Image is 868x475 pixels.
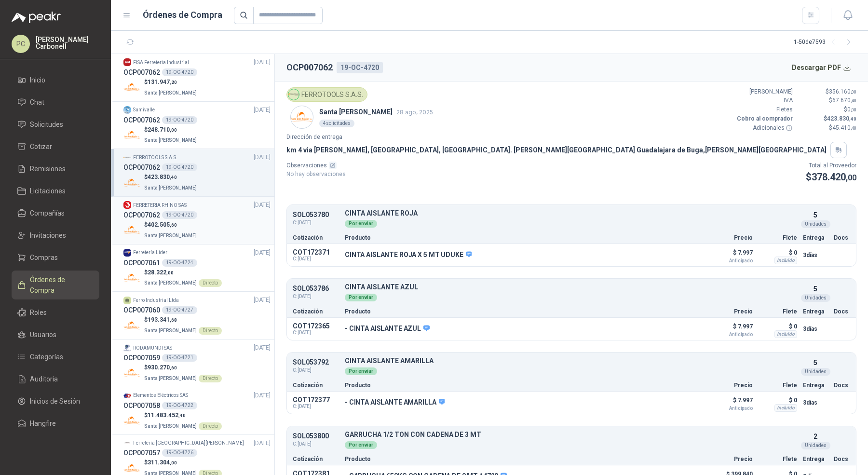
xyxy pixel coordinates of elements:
p: $ [799,114,856,123]
span: Santa [PERSON_NAME] [144,185,197,190]
span: Roles [30,307,47,318]
p: Dirección de entrega [286,133,856,142]
div: Unidades [801,442,830,449]
p: Adicionales [735,123,793,133]
p: Sumivalle [133,106,155,114]
a: Company LogoSumivalle[DATE] OCP00706219-OC-4720Company Logo$248.710,00Santa [PERSON_NAME] [123,106,271,145]
span: ,20 [170,80,177,85]
p: Ferretería Líder [133,249,167,257]
a: Ferro Industrial Ltda[DATE] OCP00706019-OC-4727Company Logo$193.341,68Santa [PERSON_NAME]Directo [123,296,271,335]
a: Inicio [12,71,99,89]
img: Company Logo [123,222,140,239]
span: ,40 [851,125,856,131]
h3: OCP007061 [123,258,160,268]
p: - CINTA AISLANTE AMARILLA [345,398,445,407]
p: $ [144,220,199,230]
span: Compras [30,252,58,263]
span: ,60 [170,365,177,370]
p: $ [144,78,199,87]
p: 5 [814,210,817,220]
span: [DATE] [254,201,271,210]
span: C: [DATE] [293,219,339,227]
p: Cotización [293,456,339,462]
p: [PERSON_NAME] Carbonell [36,36,99,50]
span: C: [DATE] [293,256,339,262]
img: Company Logo [288,89,299,100]
span: 311.304 [148,459,177,466]
p: $ 0 [759,394,797,406]
p: Cotización [293,382,339,388]
span: 11.483.452 [148,412,186,419]
span: ,00 [170,460,177,465]
span: Inicios de Sesión [30,396,80,407]
div: Directo [199,422,222,430]
p: SOL053800 [293,433,339,440]
span: ,40 [851,98,856,103]
p: SOL053786 [293,285,339,292]
img: Company Logo [123,317,140,334]
p: Santa [PERSON_NAME] [319,107,433,117]
img: Company Logo [123,365,140,381]
h3: OCP007057 [123,448,160,458]
img: Company Logo [123,174,140,191]
p: $ [799,87,856,96]
a: Chat [12,93,99,111]
span: ,40 [178,413,186,418]
h3: OCP007062 [123,115,160,125]
h3: OCP007060 [123,305,160,315]
p: $ [799,105,856,114]
p: Docs [834,309,850,314]
span: 930.270 [148,364,177,371]
a: Roles [12,303,99,322]
span: Remisiones [30,163,66,174]
div: Unidades [801,368,830,376]
p: Docs [834,456,850,462]
div: 19-OC-4720 [337,62,383,73]
p: 2 [814,431,817,442]
img: Company Logo [123,201,131,209]
p: FERRETERIA RHINO SAS [133,202,187,209]
p: $ [144,315,222,325]
div: Por enviar [345,294,377,301]
span: 248.710 [148,126,177,133]
a: Remisiones [12,160,99,178]
span: 67.670 [832,97,856,104]
div: Unidades [801,294,830,302]
span: ,00 [166,270,174,275]
p: CINTA AISLANTE ROJA [345,210,797,217]
p: FISA Ferreteria Industrial [133,59,189,67]
p: CINTA AISLANTE AZUL [345,284,797,291]
span: Santa [PERSON_NAME] [144,90,197,95]
div: 19-OC-4721 [162,354,197,362]
a: Company LogoRODAMUNDI SAS[DATE] OCP00705919-OC-4721Company Logo$930.270,60Santa [PERSON_NAME]Directo [123,343,271,383]
p: 3 días [803,397,828,408]
div: 19-OC-4727 [162,306,197,314]
div: 19-OC-4722 [162,402,197,409]
div: Directo [199,279,222,287]
p: Entrega [803,382,828,388]
p: RODAMUNDI SAS [133,344,172,352]
img: Logo peakr [12,12,61,23]
p: No hay observaciones [286,170,346,179]
h3: OCP007062 [123,162,160,173]
p: $ 7.997 [705,394,753,411]
span: 28 ago, 2025 [396,109,433,116]
div: Por enviar [345,367,377,375]
a: Company LogoFERROTOOLS S.A.S.[DATE] OCP00706219-OC-4720Company Logo$423.830,40Santa [PERSON_NAME] [123,153,271,192]
p: $ [799,96,856,105]
h3: OCP007062 [123,67,160,78]
span: [DATE] [254,296,271,305]
img: Company Logo [123,270,140,286]
div: Por enviar [345,220,377,228]
span: 28.322 [148,269,174,276]
img: Company Logo [123,392,131,399]
span: Inicio [30,75,45,85]
span: 378.420 [812,171,856,183]
p: $ 0 [759,321,797,332]
p: Precio [705,382,753,388]
p: COT172377 [293,396,339,404]
a: Company LogoFERRETERIA RHINO SAS[DATE] OCP00706219-OC-4720Company Logo$402.505,60Santa [PERSON_NAME] [123,201,271,240]
p: 5 [814,284,817,294]
p: SOL053780 [293,211,339,218]
a: Compras [12,248,99,267]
